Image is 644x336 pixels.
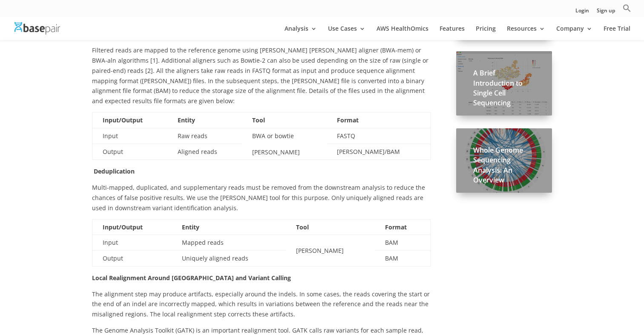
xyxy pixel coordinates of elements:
b: Format [385,223,407,231]
a: Features [440,26,465,40]
a: Use Cases [328,26,365,40]
a: Login [575,8,589,17]
a: Free Trial [604,26,630,40]
a: Resources [507,26,545,40]
span: [PERSON_NAME] [296,246,344,255]
span: Multi-mapped, duplicated, and supplementary reads must be removed from the downstream analysis to... [92,183,425,212]
span: Output [103,254,123,262]
span: Uniquely aligned reads [182,254,248,262]
img: Basepair [14,22,60,35]
span: [PERSON_NAME] [252,148,300,156]
span: Aligned reads [178,148,217,156]
span: BAM [385,254,398,262]
b: Entity [182,223,199,231]
span: Raw reads [178,132,207,140]
h2: A Brief Introduction to Single Cell Sequencing [473,68,535,112]
span: FASTQ [337,132,355,140]
span: BAM [385,238,398,246]
span: [PERSON_NAME]/BAM [337,148,400,156]
b: Input/Output [103,223,143,231]
a: AWS HealthOmics [377,26,428,40]
span: The alignment step may produce artifacts, especially around the indels. In some cases, the reads ... [92,290,430,319]
a: Search Icon Link [623,4,631,17]
span: Filtered reads are mapped to the reference genome using [PERSON_NAME] [PERSON_NAME] aligner (BWA-... [92,46,428,105]
b: Local Realignment Around [GEOGRAPHIC_DATA] and Variant Calling [92,274,291,282]
svg: Search [623,4,631,12]
b: Input/Output [103,116,143,124]
span: BWA or bowtie [252,132,294,140]
b: Entity [178,116,195,124]
b: Tool [296,223,309,231]
b: Tool [252,116,265,124]
span: Output [103,148,123,156]
span: Mapped reads [182,238,224,246]
b: Deduplication [94,167,135,175]
a: Pricing [476,26,496,40]
span: Input [103,132,118,140]
a: Company [556,26,592,40]
a: Sign up [597,8,615,17]
span: Input [103,238,118,246]
a: Analysis [285,26,317,40]
b: Format [337,116,359,124]
h2: Whole Genome Sequencing Analysis: An Overview [473,145,535,189]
